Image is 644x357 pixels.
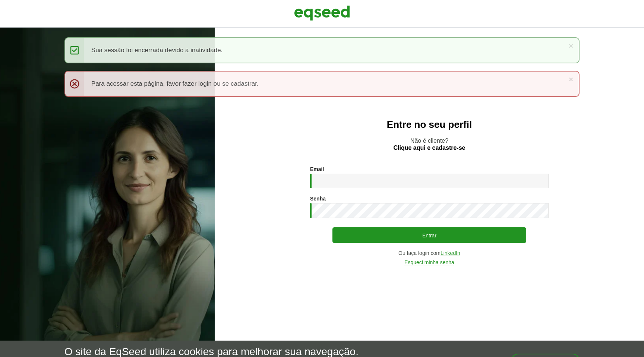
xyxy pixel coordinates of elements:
[310,196,326,201] label: Senha
[404,260,454,265] a: Esqueci minha senha
[294,4,350,22] img: EqSeed Logo
[569,75,573,83] a: ×
[230,137,629,151] p: Não é cliente?
[569,42,573,50] a: ×
[441,250,460,256] a: LinkedIn
[310,167,324,172] label: Email
[310,250,549,256] div: Ou faça login com
[64,37,580,63] div: Sua sessão foi encerrada devido a inatividade.
[332,227,526,243] button: Entrar
[230,119,629,130] h2: Entre no seu perfil
[64,71,580,97] div: Para acessar esta página, favor fazer login ou se cadastrar.
[394,145,465,151] a: Clique aqui e cadastre-se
